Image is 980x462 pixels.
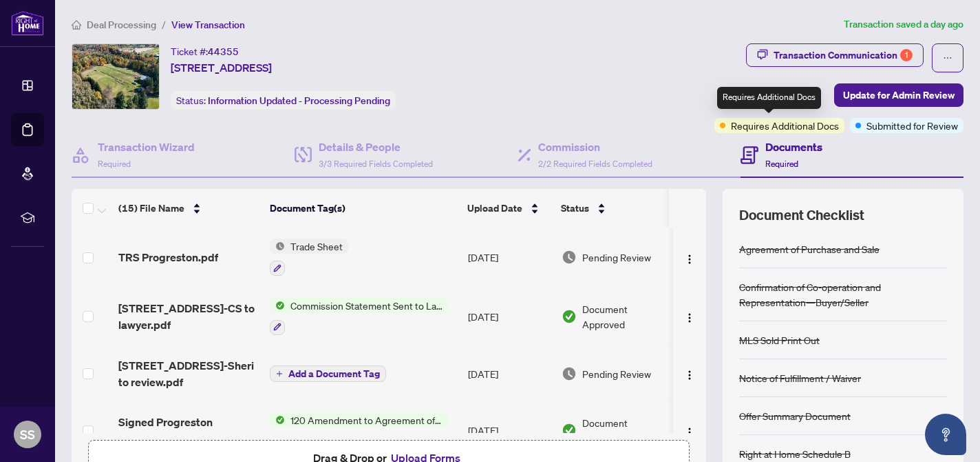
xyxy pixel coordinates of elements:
button: Add a Document Tag [270,365,386,383]
td: [DATE] [462,228,556,287]
span: Commission Statement Sent to Lawyer [285,298,448,313]
h4: Transaction Wizard [98,139,195,155]
h4: Commission [538,139,652,155]
button: Logo [679,419,701,441]
span: Requires Additional Docs [731,118,839,133]
button: Open asap [925,414,966,455]
div: Right at Home Schedule B [739,446,851,461]
article: Transaction saved a day ago [844,17,963,32]
div: Requires Additional Docs [717,87,821,109]
span: Document Approved [582,301,668,332]
img: Logo [684,312,695,323]
th: Upload Date [462,189,555,228]
span: Upload Date [467,201,522,216]
span: Submitted for Review [866,118,958,133]
div: Status: [171,91,396,110]
li: / [162,17,166,32]
td: [DATE] [462,346,556,401]
span: Deal Processing [87,19,156,31]
img: Logo [684,254,695,265]
div: Notice of Fulfillment / Waiver [739,370,861,385]
span: (15) File Name [118,201,184,216]
span: Document Approved [582,415,668,445]
button: Logo [679,363,701,385]
button: Transaction Communication1 [746,43,924,67]
button: Update for Admin Review [834,83,963,107]
div: Transaction Communication [774,44,913,66]
img: Logo [684,370,695,381]
span: ellipsis [943,53,952,63]
img: Document Status [562,423,577,438]
span: [STREET_ADDRESS]-Sheri to review.pdf [118,357,259,390]
img: Document Status [562,366,577,381]
span: Required [765,159,798,169]
td: [DATE] [462,287,556,346]
span: Required [98,159,131,169]
span: [STREET_ADDRESS]-CS to lawyer.pdf [118,300,259,333]
h4: Documents [765,139,822,155]
span: Information Updated - Processing Pending [208,94,390,107]
img: Status Icon [270,239,285,254]
button: Logo [679,305,701,328]
div: Confirmation of Co-operation and Representation—Buyer/Seller [739,279,947,310]
span: plus [276,370,283,377]
span: [STREET_ADDRESS] [171,59,272,76]
span: 3/3 Required Fields Completed [319,159,433,169]
img: Status Icon [270,298,285,313]
span: Update for Admin Review [843,84,955,106]
div: 1 [900,49,913,61]
th: Status [555,189,672,228]
h4: Details & People [319,139,433,155]
span: 44355 [208,46,239,58]
button: Add a Document Tag [270,365,386,382]
span: 2/2 Required Fields Completed [538,159,652,169]
div: MLS Sold Print Out [739,332,820,348]
button: Status IconCommission Statement Sent to Lawyer [270,298,448,335]
span: Document Checklist [739,205,864,225]
th: (15) File Name [113,189,264,228]
img: Document Status [562,250,577,265]
button: Status IconTrade Sheet [270,239,348,276]
button: Logo [679,246,701,268]
span: Status [561,201,589,216]
span: SS [20,425,35,444]
span: TRS Progreston.pdf [118,249,218,265]
td: [DATE] [462,401,556,461]
span: Signed Progreston Closing.pdf [118,414,259,447]
img: Logo [684,427,695,438]
img: Document Status [562,309,577,324]
img: logo [11,10,44,36]
span: Pending Review [582,250,651,265]
img: IMG-40728530_1.jpg [72,44,159,109]
span: Pending Review [582,366,651,381]
span: Add a Document Tag [288,369,380,379]
span: View Transaction [171,19,245,31]
th: Document Tag(s) [264,189,462,228]
img: Status Icon [270,412,285,428]
span: home [72,20,81,30]
span: Trade Sheet [285,239,348,254]
button: Status Icon120 Amendment to Agreement of Purchase and Sale [270,412,448,450]
div: Agreement of Purchase and Sale [739,241,880,257]
div: Offer Summary Document [739,408,851,423]
div: Ticket #: [171,43,239,59]
span: 120 Amendment to Agreement of Purchase and Sale [285,412,448,428]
